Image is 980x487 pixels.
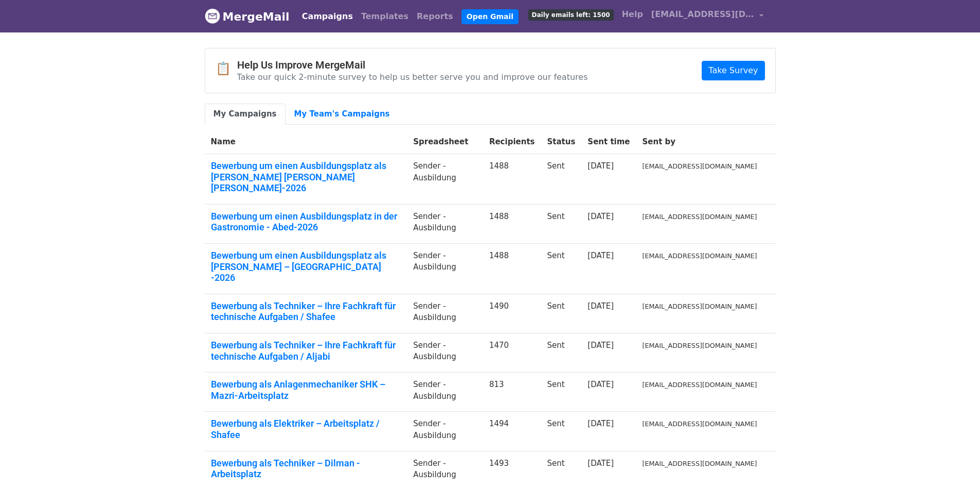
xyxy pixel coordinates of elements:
[587,459,614,468] a: [DATE]
[483,130,541,154] th: Recipients
[587,380,614,389] a: [DATE]
[205,6,290,27] a: MergeMail
[643,460,757,467] small: [EMAIL_ADDRESS][DOMAIN_NAME]
[643,381,757,389] small: [EMAIL_ADDRESS][DOMAIN_NAME]
[483,154,541,205] td: 1488
[286,104,399,125] a: My Team's Campaigns
[587,341,614,350] a: [DATE]
[205,8,220,24] img: MergeMail logo
[407,243,483,294] td: Sender -Ausbildung
[483,373,541,412] td: 813
[211,379,401,401] a: Bewerbung als Anlagenmechaniker SHK – Mazri-Arbeitsplatz
[483,243,541,294] td: 1488
[643,303,757,310] small: [EMAIL_ADDRESS][DOMAIN_NAME]
[237,72,588,82] p: Take our quick 2-minute survey to help us better serve you and improve our features
[643,252,757,260] small: [EMAIL_ADDRESS][DOMAIN_NAME]
[413,6,457,27] a: Reports
[541,373,581,412] td: Sent
[407,373,483,412] td: Sender -Ausbildung
[541,154,581,205] td: Sent
[636,130,763,154] th: Sent by
[587,419,614,428] a: [DATE]
[587,301,614,311] a: [DATE]
[211,160,401,194] a: Bewerbung um einen Ausbildungsplatz als [PERSON_NAME] [PERSON_NAME] [PERSON_NAME]-2026
[541,294,581,333] td: Sent
[211,458,401,480] a: Bewerbung als Techniker – Dilman -Arbeitsplatz
[407,130,483,154] th: Spreadsheet
[205,130,407,154] th: Name
[211,300,401,323] a: Bewerbung als Techniker – Ihre Fachkraft für technische Aufgaben / Shafee
[211,340,401,362] a: Bewerbung als Techniker – Ihre Fachkraft für technische Aufgaben / Aljabi
[643,420,757,428] small: [EMAIL_ADDRESS][DOMAIN_NAME]
[643,213,757,221] small: [EMAIL_ADDRESS][DOMAIN_NAME]
[541,130,581,154] th: Status
[357,6,413,27] a: Templates
[407,294,483,333] td: Sender -Ausbildung
[237,59,588,71] h4: Help Us Improve MergeMail
[541,243,581,294] td: Sent
[528,9,614,21] span: Daily emails left: 1500
[541,204,581,243] td: Sent
[587,161,614,171] a: [DATE]
[651,8,754,21] span: [EMAIL_ADDRESS][DOMAIN_NAME]
[587,251,614,260] a: [DATE]
[407,333,483,372] td: Sender -Ausbildung
[461,9,519,24] a: Open Gmail
[643,342,757,349] small: [EMAIL_ADDRESS][DOMAIN_NAME]
[643,162,757,170] small: [EMAIL_ADDRESS][DOMAIN_NAME]
[483,294,541,333] td: 1490
[211,418,401,440] a: Bewerbung als Elektriker – Arbeitsplatz / Shafee
[541,333,581,372] td: Sent
[216,61,237,76] span: 📋
[483,412,541,451] td: 1494
[587,212,614,221] a: [DATE]
[211,250,401,283] a: Bewerbung um einen Ausbildungsplatz als [PERSON_NAME] – [GEOGRAPHIC_DATA] -2026
[581,130,636,154] th: Sent time
[483,204,541,243] td: 1488
[483,333,541,372] td: 1470
[211,211,401,233] a: Bewerbung um einen Ausbildungsplatz in der Gastronomie - Abed-2026
[702,61,764,80] a: Take Survey
[541,412,581,451] td: Sent
[407,154,483,205] td: Sender -Ausbildung
[647,4,768,28] a: [EMAIL_ADDRESS][DOMAIN_NAME]
[618,4,647,25] a: Help
[524,4,618,25] a: Daily emails left: 1500
[407,204,483,243] td: Sender -Ausbildung
[205,104,286,125] a: My Campaigns
[298,6,357,27] a: Campaigns
[407,412,483,451] td: Sender -Ausbildung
